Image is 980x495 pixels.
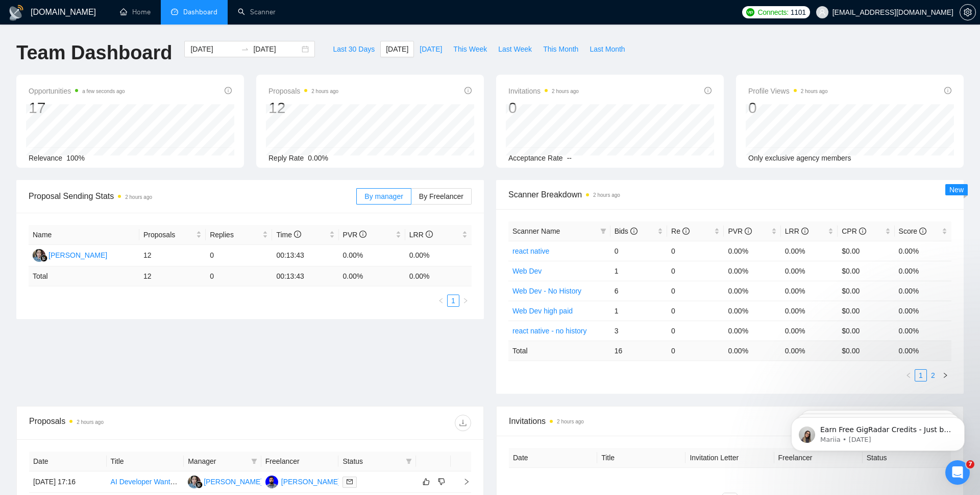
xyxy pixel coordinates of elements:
span: info-circle [225,87,232,94]
span: filter [600,228,606,234]
td: 0.00% [724,321,780,341]
a: SL[PERSON_NAME] [33,251,107,259]
span: info-circle [630,228,638,235]
img: SL [33,249,45,262]
button: setting [960,4,976,20]
th: Freelancer [774,448,863,468]
a: Web Dev [512,267,542,275]
td: 0 [206,245,272,266]
span: info-circle [294,231,301,238]
td: 1 [610,301,667,321]
span: info-circle [464,87,472,94]
span: filter [598,223,608,239]
span: left [905,372,912,378]
iframe: Intercom notifications message [776,396,980,467]
td: 0.00% [781,321,838,341]
span: info-circle [944,87,951,94]
div: [PERSON_NAME] [48,250,107,261]
li: 2 [927,369,939,381]
td: 0 [610,241,667,261]
span: -- [567,154,572,162]
button: like [420,476,432,488]
th: Title [597,448,685,468]
span: Re [671,227,690,235]
span: Last Week [498,43,532,55]
span: By manager [364,192,403,200]
td: 0.00 % [339,266,405,286]
div: 0 [748,98,828,118]
td: 16 [610,341,667,361]
img: HA [265,476,278,488]
span: Proposals [143,229,194,240]
td: $0.00 [838,261,894,281]
span: 0.00% [308,154,328,162]
a: SL[PERSON_NAME] [188,477,262,485]
button: right [459,295,472,307]
a: Web Dev high paid [512,307,573,315]
time: 2 hours ago [593,192,620,198]
button: right [939,369,951,381]
span: Connects: [757,7,788,18]
span: left [438,298,444,304]
td: 0.00% [895,281,951,301]
td: 0.00% [895,321,951,341]
iframe: Intercom live chat [945,460,970,485]
span: info-circle [745,228,752,235]
td: 12 [139,245,206,266]
span: right [455,478,470,485]
span: Invitations [508,85,579,97]
td: 0.00% [781,241,838,261]
td: 12 [139,266,206,286]
td: 0 [667,281,724,301]
span: Manager [188,456,247,467]
td: 00:13:43 [272,245,338,266]
td: 0.00% [724,241,780,261]
div: [PERSON_NAME] [204,476,262,487]
span: New [949,186,964,194]
span: right [942,372,948,378]
span: Profile Views [748,85,828,97]
button: dislike [435,476,448,488]
span: dislike [438,478,445,486]
span: info-circle [426,231,433,238]
th: Date [509,448,597,468]
li: Previous Page [902,369,915,381]
a: homeHome [120,8,151,16]
button: This Week [448,41,493,57]
td: $0.00 [838,281,894,301]
td: 0 [667,321,724,341]
td: 3 [610,321,667,341]
time: 2 hours ago [801,88,828,94]
span: 1101 [791,7,806,18]
td: 0.00% [895,241,951,261]
time: 2 hours ago [552,88,579,94]
td: 0.00% [724,301,780,321]
td: 0.00 % [781,341,838,361]
a: 1 [448,295,459,306]
span: Bids [615,227,638,235]
td: 0.00% [339,245,405,266]
td: 0 [667,241,724,261]
td: 0.00% [781,261,838,281]
td: 0 [667,301,724,321]
td: [DATE] 17:16 [29,471,107,493]
span: LRR [785,227,808,235]
button: download [455,415,471,431]
span: 100% [66,154,85,162]
span: mail [347,479,353,485]
img: gigradar-bm.png [195,481,203,488]
th: Replies [206,225,272,245]
span: Time [276,231,301,239]
img: upwork-logo.png [746,8,754,16]
a: react native - no history [512,327,587,335]
span: [DATE] [386,43,408,55]
a: react native [512,247,549,255]
th: Freelancer [261,452,339,471]
a: AI Developer Wanted As A Tech Product Co-Founder [111,478,278,486]
td: AI Developer Wanted As A Tech Product Co-Founder [107,471,184,493]
span: Dashboard [183,8,217,16]
div: Proposals [29,415,250,431]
